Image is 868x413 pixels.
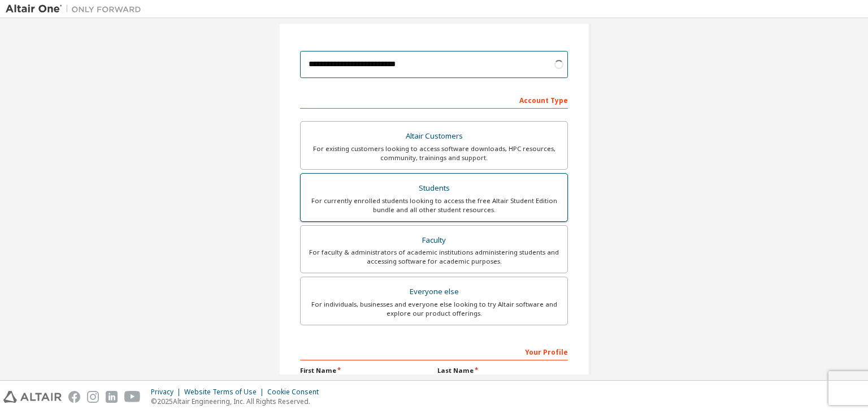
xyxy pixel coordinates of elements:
[300,366,431,375] label: First Name
[307,284,561,300] div: Everyone else
[106,391,118,403] img: linkedin.svg
[68,391,80,403] img: facebook.svg
[6,3,147,15] img: Altair One
[307,233,561,248] div: Faculty
[307,300,561,318] div: For individuals, businesses and everyone else looking to try Altair software and explore our prod...
[307,180,561,196] div: Students
[307,196,561,214] div: For currently enrolled students looking to access the free Altair Student Edition bundle and all ...
[124,391,141,403] img: youtube.svg
[184,388,267,397] div: Website Terms of Use
[87,391,99,403] img: instagram.svg
[3,391,62,403] img: altair_logo.svg
[307,144,561,162] div: For existing customers looking to access software downloads, HPC resources, community, trainings ...
[307,248,561,266] div: For faculty & administrators of academic institutions administering students and accessing softwa...
[151,397,325,406] p: © 2025 Altair Engineering, Inc. All Rights Reserved.
[300,342,568,360] div: Your Profile
[267,388,325,397] div: Cookie Consent
[151,388,184,397] div: Privacy
[437,366,568,375] label: Last Name
[307,128,561,144] div: Altair Customers
[300,91,568,109] div: Account Type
